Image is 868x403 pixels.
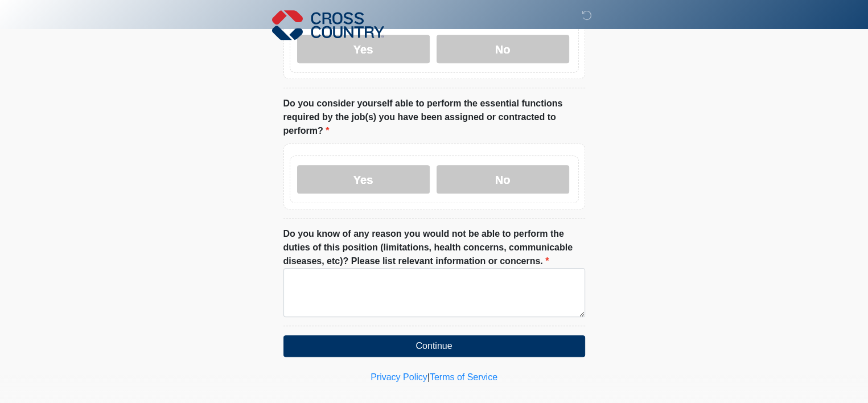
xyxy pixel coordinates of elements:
a: Terms of Service [430,372,497,382]
img: Cross Country Logo [272,9,385,42]
label: Do you consider yourself able to perform the essential functions required by the job(s) you have ... [283,97,585,138]
label: Yes [297,165,430,194]
label: Do you know of any reason you would not be able to perform the duties of this position (limitatio... [283,227,585,268]
a: | [427,372,430,382]
label: No [437,165,569,194]
a: Privacy Policy [371,372,427,382]
button: Continue [283,335,585,357]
